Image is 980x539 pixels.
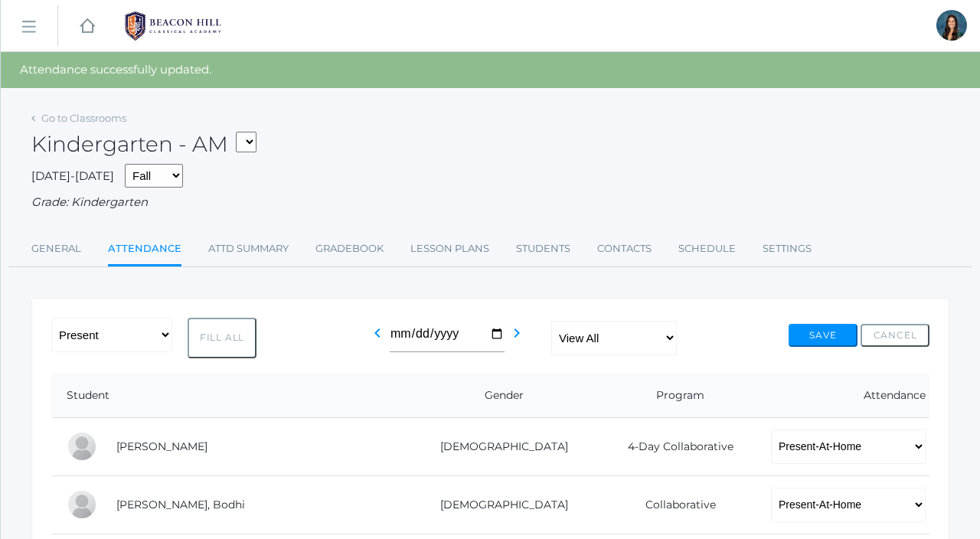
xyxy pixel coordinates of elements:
[67,431,97,462] div: Maia Canan
[315,234,384,264] a: Gradebook
[188,318,256,358] button: Fill All
[763,234,812,264] a: Settings
[410,234,489,264] a: Lesson Plans
[789,324,857,347] button: Save
[31,132,256,156] h2: Kindergarten - AM
[593,417,755,475] td: 4-Day Collaborative
[936,10,967,41] div: Jordyn Dewey
[108,234,181,266] a: Attendance
[51,374,403,418] th: Student
[31,234,81,264] a: General
[403,374,593,418] th: Gender
[368,324,387,342] i: chevron_left
[41,112,126,124] a: Go to Classrooms
[67,489,97,520] div: Bodhi Dreher
[116,7,230,45] img: 1_BHCALogos-05.png
[593,475,755,534] td: Collaborative
[756,374,929,418] th: Attendance
[508,324,526,342] i: chevron_right
[31,168,114,183] span: [DATE]-[DATE]
[403,417,593,475] td: [DEMOGRAPHIC_DATA]
[516,234,570,264] a: Students
[593,374,755,418] th: Program
[508,331,526,345] a: chevron_right
[678,234,736,264] a: Schedule
[861,324,929,347] button: Cancel
[368,331,387,345] a: chevron_left
[208,234,289,264] a: Attd Summary
[1,52,980,88] div: Attendance successfully updated.
[116,439,207,453] a: [PERSON_NAME]
[403,475,593,534] td: [DEMOGRAPHIC_DATA]
[31,194,949,211] div: Grade: Kindergarten
[116,498,245,511] a: [PERSON_NAME], Bodhi
[597,234,652,264] a: Contacts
